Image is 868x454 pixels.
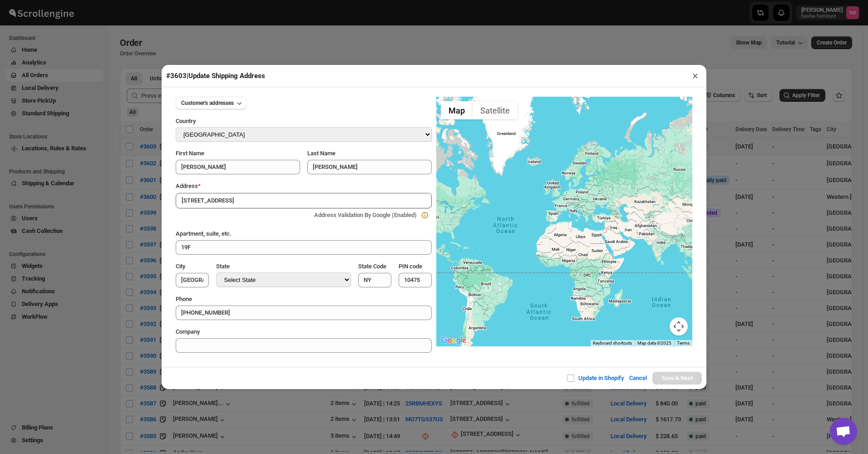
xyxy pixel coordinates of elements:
span: City [176,263,185,270]
span: Update in Shopify [578,375,624,381]
button: Cancel [624,369,652,387]
button: Customer's addresses [176,97,247,109]
button: Show satellite imagery [473,101,518,119]
span: Customer's addresses [181,99,234,107]
button: Update in Shopify [561,369,629,387]
input: Enter a address [176,193,432,208]
span: #3603 | Update Shipping Address [166,72,265,80]
span: Company [176,328,200,335]
a: Open this area in Google Maps (opens a new window) [439,335,469,346]
button: × [689,69,702,82]
span: Last Name [307,150,335,157]
a: Terms (opens in new tab) [677,340,690,345]
span: First Name [176,150,204,157]
span: Address Validation By Google (Enabled) [314,212,417,218]
span: Phone [176,296,192,302]
button: Keyboard shortcuts [593,340,632,346]
div: Address [176,182,432,191]
button: Map camera controls [670,317,688,336]
span: Map data ©2025 [637,340,671,345]
span: PIN code [399,263,422,270]
div: Open chat [830,418,857,445]
div: Country [176,117,432,127]
span: Apartment, suite, etc. [176,230,232,237]
img: Google [439,335,469,346]
button: Show street map [441,101,473,119]
span: State Code [358,263,386,270]
div: State [216,262,350,272]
